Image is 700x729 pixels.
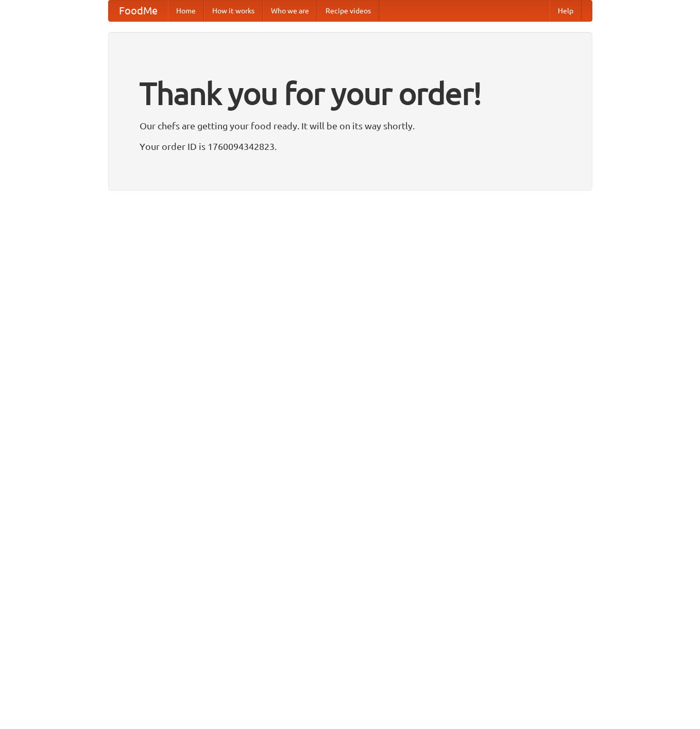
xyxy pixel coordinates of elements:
a: FoodMe [109,1,168,21]
a: Help [550,1,582,21]
a: Who we are [263,1,317,21]
a: Recipe videos [317,1,379,21]
a: How it works [204,1,263,21]
p: Your order ID is 1760094342823. [140,139,561,154]
p: Our chefs are getting your food ready. It will be on its way shortly. [140,118,561,133]
h1: Thank you for your order! [140,69,561,118]
a: Home [168,1,204,21]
